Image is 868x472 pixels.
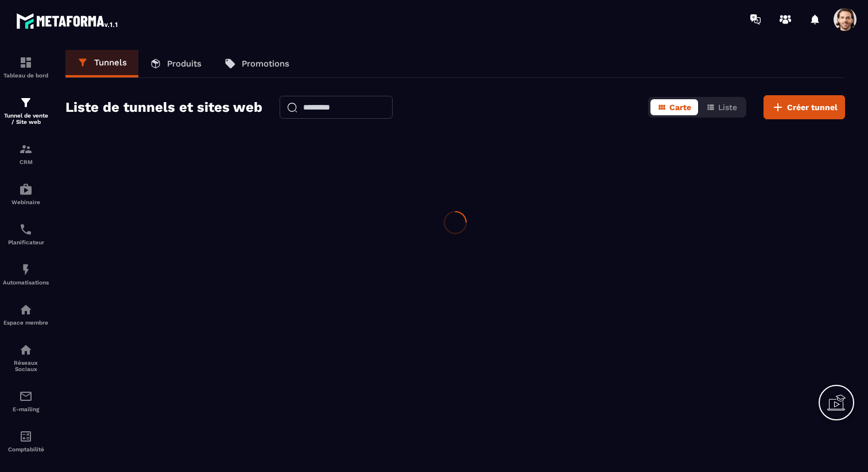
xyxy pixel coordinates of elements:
a: social-networksocial-networkRéseaux Sociaux [3,334,49,381]
img: automations [19,263,33,276]
h2: Liste de tunnels et sites web [65,96,262,119]
p: Produits [167,58,201,69]
img: automations [19,182,33,196]
button: Liste [699,99,744,115]
button: Créer tunnel [764,95,845,119]
img: accountant [19,430,33,443]
p: E-mailing [3,406,49,412]
a: Produits [138,50,213,77]
p: Webinaire [3,199,49,205]
p: Comptabilité [3,446,49,453]
p: CRM [3,159,49,165]
button: Carte [650,99,698,115]
p: Tunnels [94,57,127,68]
a: automationsautomationsEspace membre [3,294,49,334]
p: Promotions [242,58,289,69]
img: formation [19,142,33,156]
p: Automatisations [3,279,49,286]
a: Promotions [213,50,301,77]
p: Réseaux Sociaux [3,360,49,372]
a: Tunnels [65,50,138,77]
p: Planificateur [3,239,49,245]
img: automations [19,303,33,317]
a: schedulerschedulerPlanificateur [3,214,49,254]
img: formation [19,56,33,69]
a: formationformationTunnel de vente / Site web [3,87,49,134]
span: Créer tunnel [787,102,838,113]
p: Tableau de bord [3,72,49,79]
img: logo [16,10,119,31]
a: automationsautomationsWebinaire [3,174,49,214]
img: email [19,389,33,403]
img: formation [19,96,33,110]
p: Espace membre [3,319,49,326]
a: automationsautomationsAutomatisations [3,254,49,294]
img: scheduler [19,223,33,236]
a: formationformationCRM [3,134,49,174]
span: Liste [718,103,737,112]
span: Carte [669,103,691,112]
img: social-network [19,343,33,357]
p: Tunnel de vente / Site web [3,112,49,125]
a: emailemailE-mailing [3,381,49,421]
a: formationformationTableau de bord [3,47,49,87]
a: accountantaccountantComptabilité [3,421,49,461]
